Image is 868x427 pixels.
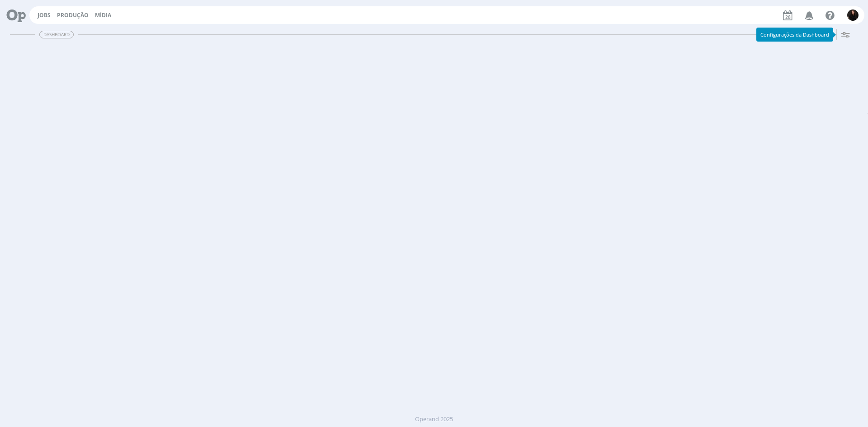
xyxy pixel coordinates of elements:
[756,28,833,42] div: Configurações da Dashboard
[92,12,114,19] button: Mídia
[57,11,89,19] a: Produção
[54,12,91,19] button: Produção
[35,12,53,19] button: Jobs
[847,7,859,23] button: S
[95,11,111,19] a: Mídia
[38,11,51,19] a: Jobs
[39,31,74,38] span: Dashboard
[847,9,859,21] img: S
